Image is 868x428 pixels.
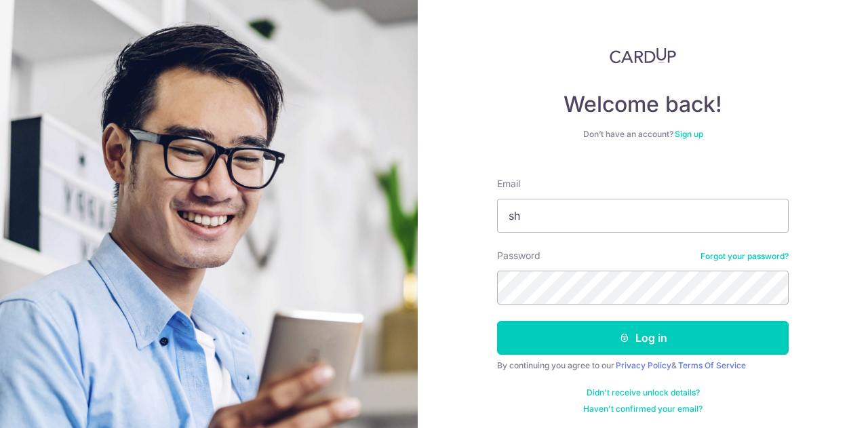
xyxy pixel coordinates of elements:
[616,360,671,370] a: Privacy Policy
[675,129,703,139] a: Sign up
[610,47,676,64] img: CardUp Logo
[497,129,789,140] div: Don’t have an account?
[497,321,789,355] button: Log in
[583,404,703,414] a: Haven't confirmed your email?
[497,249,540,262] label: Password
[587,387,700,398] a: Didn't receive unlock details?
[497,199,789,233] input: Enter your Email
[497,91,789,118] h4: Welcome back!
[497,360,789,371] div: By continuing you agree to our &
[678,360,746,370] a: Terms Of Service
[701,251,789,262] a: Forgot your password?
[497,177,520,191] label: Email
